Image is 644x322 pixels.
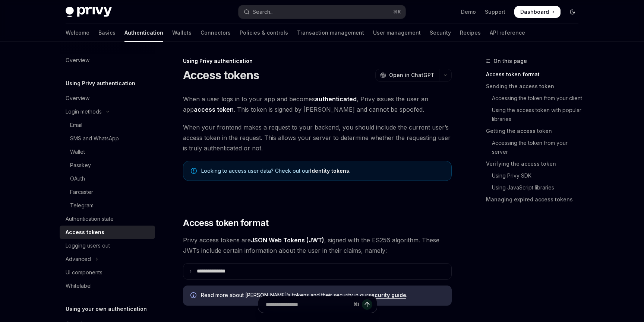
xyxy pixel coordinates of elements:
strong: access token [194,106,234,113]
a: Wallet [60,145,155,159]
button: Toggle dark mode [566,6,578,18]
div: Email [70,121,82,130]
button: Send message [362,299,372,310]
div: SMS and WhatsApp [70,134,119,143]
h1: Access tokens [183,68,259,82]
div: Advanced [66,255,91,264]
a: Wallets [172,24,192,42]
div: Farcaster [70,188,93,197]
a: Accessing the token from your client [486,92,584,104]
div: Telegram [70,201,94,210]
div: Access tokens [66,228,104,237]
a: Identity tokens [310,168,349,174]
div: Whitelabel [66,281,92,290]
a: Policies & controls [240,24,288,42]
div: Login methods [66,107,102,116]
a: Basics [98,24,116,42]
a: Connectors [201,24,231,42]
a: UI components [60,266,155,279]
button: Open in ChatGPT [375,69,439,82]
svg: Note [191,168,197,174]
a: Recipes [460,24,481,42]
div: Overview [66,56,89,65]
a: Email [60,118,155,132]
div: Passkey [70,161,91,170]
h5: Using your own authentication [66,305,147,313]
button: Open search [239,5,405,19]
button: Toggle Login methods section [60,105,155,118]
a: Access token format [486,68,584,80]
a: Authentication [124,24,163,42]
a: OAuth [60,172,155,185]
a: Getting the access token [486,125,584,137]
a: JSON Web Tokens (JWT) [251,236,324,244]
img: dark logo [66,7,112,17]
div: Authentication state [66,214,114,223]
a: Accessing the token from your server [486,137,584,158]
div: Search... [253,7,274,16]
span: Open in ChatGPT [389,71,435,79]
div: Overview [66,94,89,103]
span: ⌘ K [393,9,401,15]
div: Wallet [70,147,85,156]
a: User management [373,24,421,42]
a: Passkey [60,159,155,172]
button: Toggle Advanced section [60,252,155,266]
a: security guide [368,292,406,299]
a: Dashboard [514,6,561,18]
span: Read more about [PERSON_NAME]’s tokens and their security in our . [201,291,444,299]
a: Managing expired access tokens [486,194,584,205]
div: OAuth [70,174,85,183]
a: Using JavaScript libraries [486,182,584,194]
div: Using Privy authentication [183,57,452,65]
a: SMS and WhatsApp [60,132,155,145]
h5: Using Privy authentication [66,79,135,88]
a: Security [430,24,451,42]
a: Welcome [66,24,89,42]
span: Looking to access user data? Check out our . [201,167,444,175]
svg: Info [190,292,198,300]
span: When a user logs in to your app and becomes , Privy issues the user an app . This token is signed... [183,94,452,115]
a: API reference [490,24,525,42]
a: Verifying the access token [486,158,584,170]
a: Using Privy SDK [486,170,584,182]
a: Demo [461,8,476,16]
a: Authentication state [60,212,155,226]
a: Sending the access token [486,80,584,92]
a: Overview [60,54,155,67]
input: Ask a question... [266,296,350,313]
a: Logging users out [60,239,155,252]
div: Logging users out [66,241,110,250]
strong: authenticated [315,95,357,103]
a: Overview [60,92,155,105]
span: Access token format [183,217,269,229]
a: Transaction management [297,24,364,42]
a: Support [485,8,505,16]
a: Using the access token with popular libraries [486,104,584,125]
a: Farcaster [60,185,155,199]
span: Dashboard [520,8,549,16]
a: Telegram [60,199,155,212]
span: Privy access tokens are , signed with the ES256 algorithm. These JWTs include certain information... [183,235,452,256]
a: Whitelabel [60,279,155,293]
span: When your frontend makes a request to your backend, you should include the current user’s access ... [183,122,452,153]
div: UI components [66,268,102,277]
a: Access tokens [60,226,155,239]
span: On this page [493,57,527,66]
